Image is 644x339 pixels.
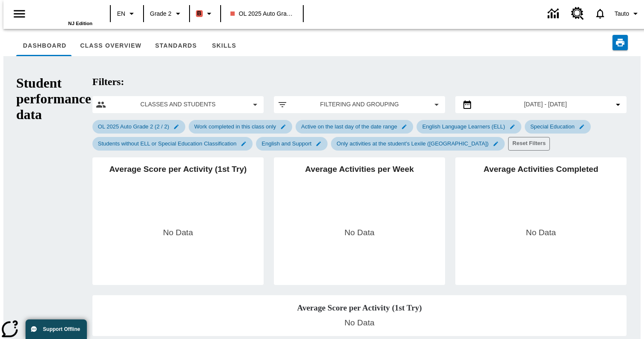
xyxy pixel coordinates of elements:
button: Skills [204,36,244,56]
h2: Average Activities per Week [281,164,438,227]
a: Notifications [589,3,611,25]
span: Grade 2 [150,9,172,18]
span: Filtering and Grouping [294,100,425,109]
p: No Data [345,227,374,239]
h2: Average Score per Activity (1st Try) [99,164,257,227]
div: Edit Students without ELL or Special Education Classification filter selected submenu item [92,137,253,151]
button: Select classes and students menu item [96,100,260,110]
h2: Average Score per Activity (1st Try) [99,302,620,314]
span: B [197,8,201,19]
span: OL 2025 Auto Grade 2 [230,9,293,18]
div: Edit Special Education filter selected submenu item [525,120,591,134]
span: Active on the last day of the date range [296,123,402,130]
span: Support Offline [43,326,80,332]
span: Classes and Students [113,100,243,109]
span: Work completed in this class only [189,123,281,130]
p: No Data [526,227,556,239]
span: EN [117,9,125,18]
div: Edit Active on the last day of the date range filter selected submenu item [296,120,413,134]
span: English Language Learners (ELL) [417,123,510,130]
button: Dashboard [16,36,73,56]
h2: Filters: [92,76,627,88]
span: OL 2025 Auto Grade 2 (2 / 2) [93,123,174,130]
button: Select the date range menu item [459,100,623,110]
button: Standards [148,36,204,56]
div: Edit OL 2025 Auto Grade 2 (2 / 2) filter selected submenu item [92,120,185,134]
button: Apply filters menu item [277,100,442,110]
button: Support Offline [26,319,87,339]
svg: Collapse Date Range Filter [613,100,623,110]
span: English and Support [256,140,316,147]
a: Resource Center, Will open in new tab [566,2,589,25]
div: Edit English and Support filter selected submenu item [256,137,328,151]
div: Edit Work completed in this class only filter selected submenu item [189,120,292,134]
button: Class Overview [73,36,148,56]
span: Special Education [525,123,580,130]
div: Home [37,3,92,26]
h2: Average Activities Completed [462,164,620,227]
span: Only activities at the student's Lexile ([GEOGRAPHIC_DATA]) [331,140,494,147]
button: Boost Class color is flamingo. Change class color [193,6,218,21]
span: Tauto [615,9,629,18]
div: Edit English Language Learners (ELL) filter selected submenu item [417,120,521,134]
span: [DATE] - [DATE] [524,100,567,109]
p: No Data [345,317,374,329]
a: Data Center [543,2,566,26]
div: Edit Only activities at the student's Lexile (Reading) filter selected submenu item [331,137,505,151]
button: Profile/Settings [611,6,644,21]
button: Print [612,35,628,50]
span: NJ Edition [68,21,92,26]
button: Grade: Grade 2, Select a grade [147,6,187,21]
button: Language: EN, Select a language [113,6,141,21]
button: Open side menu [7,1,32,26]
span: Students without ELL or Special Education Classification [93,140,241,147]
p: No Data [163,227,193,239]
